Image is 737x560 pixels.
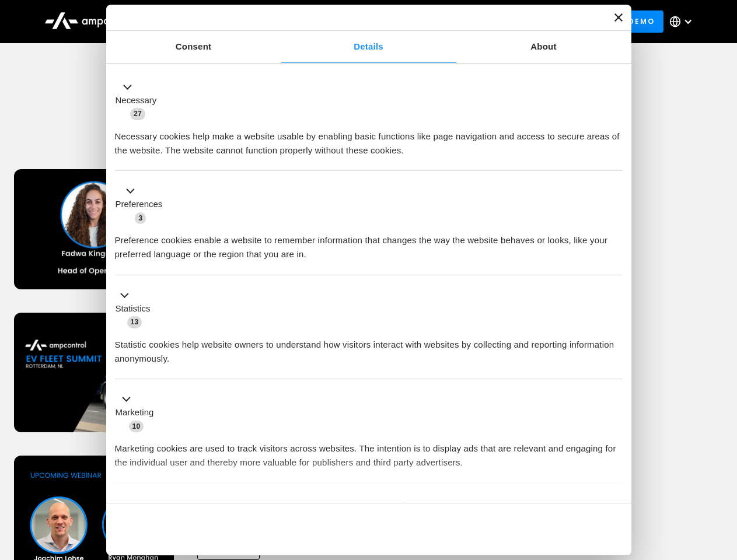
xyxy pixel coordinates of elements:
label: Necessary [116,94,157,107]
button: Close banner [614,13,623,22]
span: 2 [193,498,204,510]
a: Consent [106,31,281,63]
a: Details [281,31,456,63]
h1: Upcoming Webinars [14,118,724,146]
span: 13 [127,316,142,328]
button: Preferences (3) [115,184,170,225]
label: Statistics [116,302,151,316]
a: About [456,31,631,63]
button: Statistics (13) [115,288,158,329]
span: 3 [135,212,146,224]
span: 27 [130,108,145,120]
button: Marketing (10) [115,393,161,433]
span: 10 [129,421,144,432]
button: Okay [455,512,622,546]
div: Statistic cookies help website owners to understand how visitors interact with websites by collec... [115,329,623,366]
div: Necessary cookies help make a website usable by enabling basic functions like page navigation and... [115,121,623,157]
button: Unclassified (2) [115,496,211,511]
label: Preferences [116,198,163,211]
div: Marketing cookies are used to track visitors across websites. The intention is to display ads tha... [115,433,623,470]
button: Necessary (27) [115,80,164,121]
label: Marketing [116,406,154,419]
div: Preference cookies enable a website to remember information that changes the way the website beha... [115,225,623,261]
